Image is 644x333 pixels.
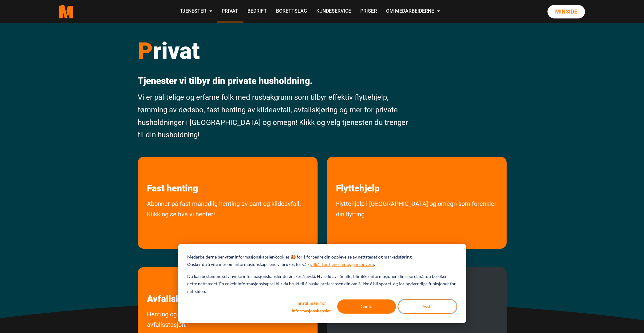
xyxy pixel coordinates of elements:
[138,157,207,194] a: les mer om Fast henting
[176,1,217,22] a: Tjenester
[547,5,585,18] a: Minside
[138,91,412,141] p: Vi er pålitelige og erfarne folk med rusbakgrunn som tilbyr effektiv flyttehjelp, tømming av døds...
[138,75,412,86] p: Tjenester vi tilbyr din private husholdning.
[187,273,456,295] p: Du kan bestemme selv hvilke informasjonskapsler du ønsker å avslå. Hvis du avslår alle, blir ikke...
[187,253,413,261] p: Medarbeiderne benytter informasjonskapsler/cookies 🍪 for å forbedre din opplevelse av nettstedet ...
[138,267,214,304] a: les mer om Avfallskjøring
[187,261,375,268] p: Ønsker du å vite mer om informasjonskapslene vi bruker, les våre .
[356,1,381,22] a: Priser
[138,199,318,246] a: Abonner på fast månedlig avhenting av pant og kildeavfall. Klikk og se hva vi henter!
[327,199,507,246] a: Flyttehjelp i [GEOGRAPHIC_DATA] og omegn som forenkler din flytting.
[288,299,335,314] button: Innstillinger for informasjonskapsler
[337,299,396,314] button: Godta
[381,1,445,22] a: Om Medarbeiderne
[312,1,356,22] a: Kundeservice
[271,1,312,22] a: Borettslag
[398,299,457,314] button: Avslå
[217,1,243,22] a: Privat
[243,1,271,22] a: Bedrift
[138,37,153,64] span: P
[327,157,389,194] a: les mer om Flyttehjelp
[178,244,466,323] div: Cookie banner
[310,261,374,268] a: vilkår for tjenester og personvern
[138,37,412,65] h1: rivat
